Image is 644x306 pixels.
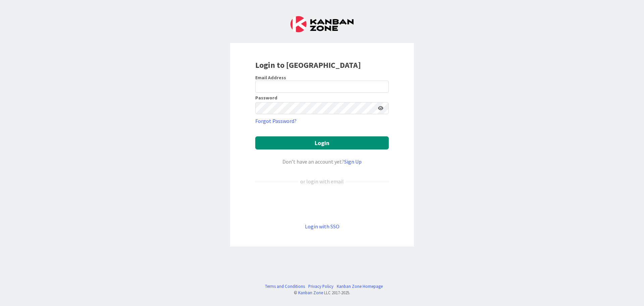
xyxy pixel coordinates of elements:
a: Forgot Password? [255,117,297,125]
a: Kanban Zone Homepage [337,283,383,290]
label: Email Address [255,75,286,81]
img: Kanban Zone [290,16,354,32]
label: Password [255,95,277,100]
div: Don’t have an account yet? [255,158,389,166]
button: Login [255,136,389,149]
a: Login with SSO [305,223,339,230]
a: Terms and Conditions [265,283,305,290]
a: Privacy Policy [308,283,333,290]
div: © LLC 2017- 2025 . [262,290,383,296]
b: Login to [GEOGRAPHIC_DATA] [255,60,361,70]
a: Sign Up [344,158,362,165]
a: Kanban Zone [298,290,323,295]
div: or login with email [299,177,345,185]
iframe: Kirjaudu Google-tilillä -painike [252,196,392,211]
